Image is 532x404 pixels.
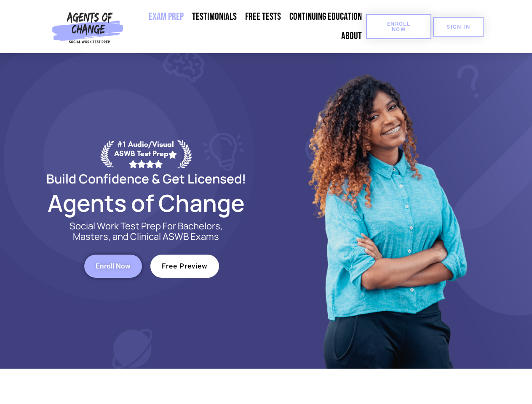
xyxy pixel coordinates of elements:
a: Continuing Education [285,7,366,27]
span: Enroll Now [96,263,131,270]
h2: Agents of Change [26,193,266,213]
a: Testimonials [188,7,241,27]
div: #1 Audio/Visual ASWB Test Prep [114,140,177,168]
nav: Menu [127,7,366,46]
span: SIGN IN [446,24,470,29]
img: Website Image 1 (1) [302,53,471,369]
a: Enroll Now [84,255,142,278]
span: Enroll Now [380,21,418,32]
a: SIGN IN [433,17,484,37]
a: Enroll Now [366,14,431,39]
h2: Build Confidence & Get Licensed! [26,173,266,185]
p: Social Work Test Prep For Bachelors, Masters, and Clinical ASWB Exams [60,221,233,242]
a: Free Tests [241,7,285,27]
a: Free Preview [150,255,219,278]
a: About [337,27,366,46]
span: Free Preview [162,263,208,270]
a: Exam Prep [144,7,188,27]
